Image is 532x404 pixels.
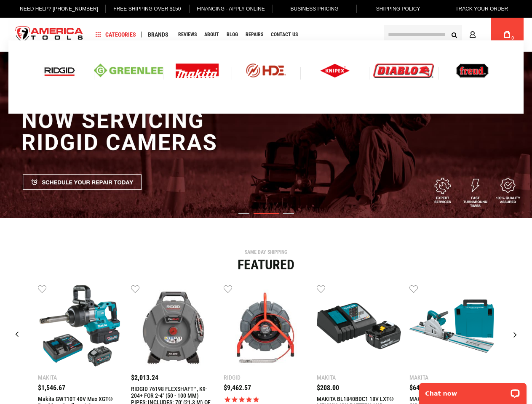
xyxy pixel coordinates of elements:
[176,64,219,78] img: Makita Logo
[8,19,90,50] a: store logo
[271,32,298,37] span: Contact Us
[148,32,168,37] span: Brands
[201,29,223,40] a: About
[409,284,494,371] a: MAKITA SP6000J1 6-1/2" PLUNGE CIRCULAR SAW, 55" GUIDE RAIL, 12 AMP, ELECTRIC BRAKE, CASE
[499,18,515,51] a: 0
[232,64,300,77] img: HDE logo
[8,19,90,50] img: America Tools
[242,29,267,40] a: Repairs
[38,284,123,369] img: Makita GWT10T 40V max XGT® Brushless Cordless 4‑Sp. High‑Torque 1" Sq. Drive D‑Handle Extended An...
[131,284,216,371] a: RIDGID 76198 FLEXSHAFT™, K9-204+ FOR 2-4
[446,27,462,43] button: Search
[223,29,242,40] a: Blog
[317,375,401,380] div: Makita
[505,324,526,345] div: Next slide
[224,384,251,392] span: $9,462.57
[224,375,308,380] div: Ridgid
[6,250,526,255] div: SAME DAY SHIPPING
[38,384,65,392] span: $1,546.67
[373,64,434,78] img: Diablo logo
[144,29,172,40] a: Brands
[320,64,350,78] img: Knipex logo
[409,375,494,380] div: Makita
[376,6,420,12] span: Shipping Policy
[317,284,401,371] a: MAKITA BL1840BDC1 18V LXT® LITHIUM-ION BATTERY AND CHARGER STARTER PACK, BL1840B, DC18RC (4.0AH)
[414,377,532,404] iframe: LiveChat chat widget
[38,284,123,371] a: Makita GWT10T 40V max XGT® Brushless Cordless 4‑Sp. High‑Torque 1" Sq. Drive D‑Handle Extended An...
[92,29,140,40] a: Categories
[267,29,302,40] a: Contact Us
[511,36,514,40] span: 0
[6,258,526,271] div: Featured
[96,32,136,37] span: Categories
[174,29,201,40] a: Reviews
[224,284,308,369] img: RIDGID 76883 SEESNAKE® MINI PRO
[409,284,494,369] img: MAKITA SP6000J1 6-1/2" PLUNGE CIRCULAR SAW, 55" GUIDE RAIL, 12 AMP, ELECTRIC BRAKE, CASE
[178,32,197,37] span: Reviews
[6,324,27,345] div: Previous slide
[317,284,401,369] img: MAKITA BL1840BDC1 18V LXT® LITHIUM-ION BATTERY AND CHARGER STARTER PACK, BL1840B, DC18RC (4.0AH)
[456,64,488,78] img: Freud logo
[317,384,339,392] span: $208.00
[224,396,308,404] span: Rated 5.0 out of 5 stars 1 reviews
[224,284,308,371] a: RIDGID 76883 SEESNAKE® MINI PRO
[42,64,77,78] img: Ridgid logo
[94,64,163,77] img: Greenlee logo
[131,374,158,382] span: $2,013.24
[409,384,432,392] span: $642.67
[131,284,216,369] img: RIDGID 76198 FLEXSHAFT™, K9-204+ FOR 2-4
[227,32,238,37] span: Blog
[38,375,123,380] div: Makita
[204,32,219,37] span: About
[246,32,263,37] span: Repairs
